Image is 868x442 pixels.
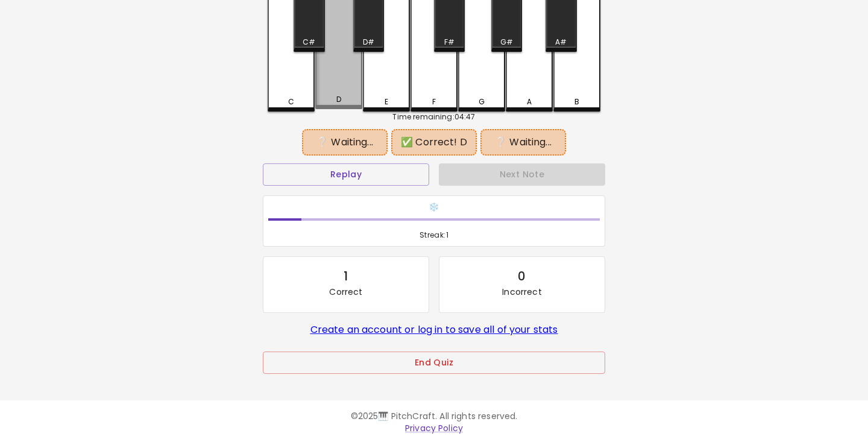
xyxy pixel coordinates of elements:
div: C [288,96,294,107]
a: Create an account or log in to save all of your stats [310,323,558,336]
div: B [574,96,579,107]
p: © 2025 🎹 PitchCraft. All rights reserved. [87,410,781,422]
a: Privacy Policy [405,422,463,434]
p: Incorrect [502,286,541,298]
div: ❔ Waiting... [486,135,560,150]
div: 1 [344,267,348,286]
div: Time remaining: 04:47 [268,112,600,122]
h6: ❄️ [268,201,600,214]
div: G [479,96,485,107]
p: Correct [329,286,362,298]
div: D# [363,37,374,48]
div: A [527,96,532,107]
div: F# [444,37,454,48]
div: F [432,96,436,107]
div: C# [303,37,315,48]
div: 0 [518,267,526,286]
button: End Quiz [263,352,605,374]
div: G# [500,37,513,48]
div: ❔ Waiting... [308,135,382,150]
div: A# [555,37,567,48]
div: E [385,96,388,107]
span: Streak: 1 [268,229,600,241]
div: ✅ Correct! D [397,135,471,150]
button: Replay [263,163,429,186]
div: D [336,94,341,105]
